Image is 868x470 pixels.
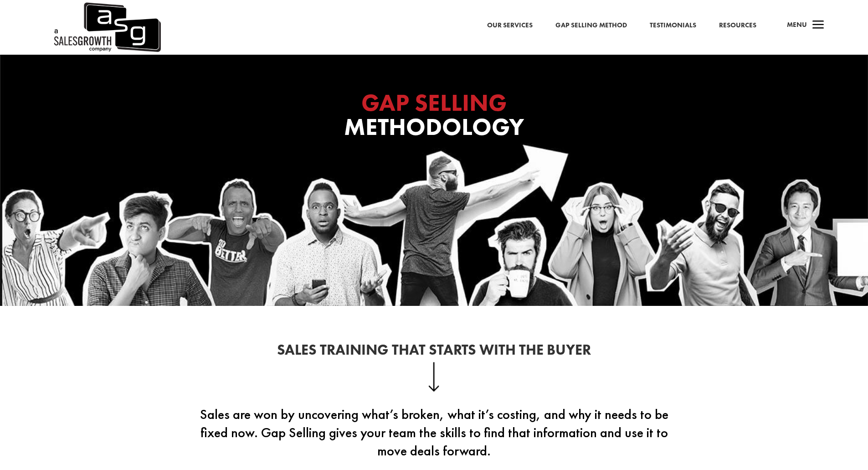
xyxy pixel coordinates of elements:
[809,16,827,35] span: a
[252,91,616,144] h1: Methodology
[428,362,440,391] img: down-arrow
[787,20,807,29] span: Menu
[555,20,627,31] a: Gap Selling Method
[487,20,533,31] a: Our Services
[361,87,507,118] span: GAP SELLING
[719,20,756,31] a: Resources
[188,343,680,362] h2: Sales Training That Starts With the Buyer
[650,20,696,31] a: Testimonials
